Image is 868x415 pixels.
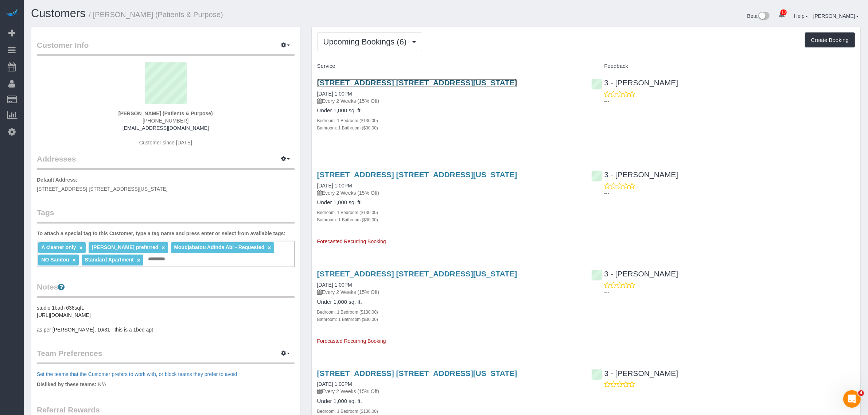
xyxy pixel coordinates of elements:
small: Bedroom: 1 Bedroom ($130.00) [317,409,378,414]
h4: Under 1,000 sq. ft. [317,199,581,206]
p: Every 2 Weeks (15% Off) [317,189,581,197]
a: 3 - [PERSON_NAME] [591,170,678,179]
span: NO Samtou [41,257,69,263]
a: [PERSON_NAME] [813,13,859,19]
a: [STREET_ADDRESS] [STREET_ADDRESS][US_STATE] [317,170,517,179]
a: Help [794,13,808,19]
p: Every 2 Weeks (15% Off) [317,288,581,296]
a: 10 [775,7,789,23]
span: 4 [858,390,864,396]
span: Upcoming Bookings (6) [323,37,410,46]
legend: Tags [37,207,295,224]
span: [STREET_ADDRESS] [STREET_ADDRESS][US_STATE] [37,186,168,192]
small: Bathroom: 1 Bathroom ($30.00) [317,125,378,131]
a: [STREET_ADDRESS] [STREET_ADDRESS][US_STATE] [317,78,517,87]
a: × [268,245,271,251]
a: [DATE] 1:00PM [317,183,352,189]
p: --- [604,289,855,296]
p: --- [604,98,855,105]
p: Every 2 Weeks (15% Off) [317,388,581,395]
button: Upcoming Bookings (6) [317,32,423,51]
a: 3 - [PERSON_NAME] [591,369,678,377]
label: Default Address: [37,176,78,183]
iframe: Intercom live chat [843,390,861,408]
a: Customers [31,7,86,20]
a: Set the teams that the Customer prefers to work with, or block teams they prefer to avoid [37,371,237,377]
h4: Feedback [591,63,855,69]
a: [EMAIL_ADDRESS][DOMAIN_NAME] [122,125,209,131]
label: To attach a special tag to this Customer, type a tag name and press enter or select from availabl... [37,230,285,237]
button: Create Booking [805,32,855,48]
span: 10 [781,9,787,15]
h4: Under 1,000 sq. ft. [317,398,581,404]
a: × [137,257,140,263]
pre: studio 1bath 638sqft. [URL][DOMAIN_NAME] as per [PERSON_NAME], 10/31 - this is a 1bed apt [37,304,295,333]
a: × [79,245,82,251]
small: Bathroom: 1 Bathroom ($30.00) [317,217,378,222]
h4: Under 1,000 sq. ft. [317,108,581,114]
a: × [73,257,76,263]
img: Automaid Logo [4,7,19,18]
a: [DATE] 1:00PM [317,91,352,97]
a: [DATE] 1:00PM [317,381,352,387]
a: × [161,245,165,251]
small: Bedroom: 1 Bedroom ($130.00) [317,310,378,315]
strong: [PERSON_NAME] (Patients & Purpose) [118,110,213,116]
span: A cleaner only [41,244,76,250]
a: 3 - [PERSON_NAME] [591,269,678,278]
h4: Under 1,000 sq. ft. [317,299,581,305]
p: --- [604,190,855,197]
img: New interface [758,12,770,21]
small: Bedroom: 1 Bedroom ($130.00) [317,210,378,215]
a: [STREET_ADDRESS] [STREET_ADDRESS][US_STATE] [317,369,517,377]
p: Every 2 Weeks (15% Off) [317,97,581,105]
a: Beta [747,13,770,19]
span: Standard Apartment [85,257,134,263]
span: Customer since [DATE] [139,140,192,146]
label: Disliked by these teams: [37,381,96,388]
span: Forecasted Recurring Booking [317,338,386,344]
span: Moudjabatou Adinda Abi - Requested [174,244,264,250]
span: Forecasted Recurring Booking [317,238,386,244]
h4: Service [317,63,581,69]
small: Bathroom: 1 Bathroom ($30.00) [317,317,378,322]
span: N/A [98,381,106,387]
legend: Customer Info [37,40,295,56]
small: Bedroom: 1 Bedroom ($130.00) [317,118,378,123]
legend: Notes [37,282,295,298]
legend: Team Preferences [37,348,295,364]
a: 3 - [PERSON_NAME] [591,78,678,87]
a: [STREET_ADDRESS] [STREET_ADDRESS][US_STATE] [317,269,517,278]
span: [PERSON_NAME] preferred [92,244,159,250]
small: / [PERSON_NAME] (Patients & Purpose) [89,11,223,19]
a: [DATE] 1:00PM [317,282,352,288]
hm-ph: [PHONE_NUMBER] [143,118,188,124]
p: --- [604,388,855,395]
